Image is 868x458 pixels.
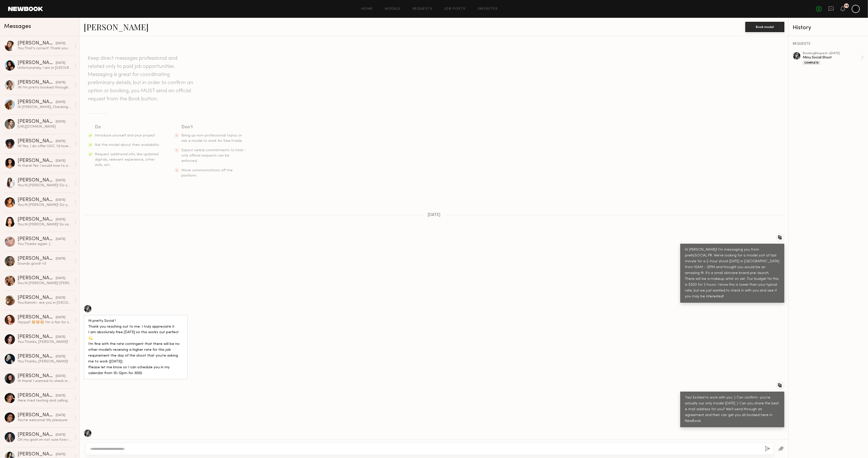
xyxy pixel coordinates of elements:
div: Minu Social Shoot [803,55,861,60]
div: booking Request • [DATE] [803,52,861,55]
div: [DATE] [56,41,65,46]
div: [PERSON_NAME] [18,100,56,105]
a: bookingRequest •[DATE]Minu Social ShootComplete [803,52,864,65]
div: [PERSON_NAME] [18,41,56,46]
span: Introduce yourself and your project. [95,134,156,137]
div: [DATE] [56,452,65,457]
div: [PERSON_NAME] [18,80,56,85]
span: Messages [4,24,31,29]
div: [DATE] [56,276,65,281]
div: [PERSON_NAME] [18,432,56,437]
div: Yay! Excited to work with you :) Can confirm- you're actually our only model [DATE] :) Can you sh... [685,395,780,424]
div: [PERSON_NAME] [18,197,56,203]
div: You: Thanks again :) [18,242,72,247]
div: Hi! Yes, I do offer UGC. I’d love to hear more about what you’re looking for. [18,144,72,149]
div: Hi there! Yes I would love to offer UGC. I don’t have much experience but I’m willing : ) [18,163,72,168]
div: [PERSON_NAME] [18,374,56,379]
div: You: Hi [PERSON_NAME]! So sorry to do this! I spoke with the brand and I hadn't realized that for... [18,222,72,227]
a: Favorites [478,7,498,11]
a: Requests [413,7,432,11]
div: [DATE] [56,393,65,398]
span: Request additional info, like updated digitals, relevant experience, other skills, etc. [95,153,158,167]
div: [DATE] [56,217,65,222]
div: Hi [PERSON_NAME], Checking in see you have more content I can help you with. Thank you Rose [18,105,72,110]
div: [PERSON_NAME] [18,393,56,398]
div: [PERSON_NAME] [18,139,56,144]
div: [DATE] [56,237,65,242]
header: Keep direct messages professional and related only to paid job opportunities. Messaging is great ... [88,54,195,103]
div: Hi [PERSON_NAME]! I'm messaging you from prettySOCIAL PR. We're looking for a model sort of last ... [685,247,780,300]
div: [PERSON_NAME] [18,158,56,163]
div: Unfortunately, I am in [GEOGRAPHIC_DATA] and work a [DEMOGRAPHIC_DATA] job so the rate would need... [18,66,72,70]
div: Oh my gosh im not sure how i didnt see this message! Id love to be considered for future projects. [18,437,72,442]
div: [URL][DOMAIN_NAME] [18,124,72,129]
div: Don’t [181,124,246,131]
div: [DATE] [56,374,65,379]
div: [DATE] [56,119,65,124]
div: [DATE] [56,335,65,340]
div: [DATE] [56,178,65,183]
div: [PERSON_NAME] [18,217,56,222]
span: Move communications off the platform. [181,169,233,177]
div: History [793,25,864,31]
a: Job Posts [445,7,466,11]
div: Do [95,124,160,131]
div: [DATE] [56,315,65,320]
a: Home [361,7,373,11]
div: [DATE] [56,433,65,437]
div: [PERSON_NAME] [18,334,56,340]
div: Hi! I’m pretty booked throughout September except for the 22nd-25th! [18,85,72,90]
div: [PERSON_NAME] [18,178,56,183]
div: You: Hi [PERSON_NAME]! [PERSON_NAME] here from prettySOCIAL :) We'd love to work with you on some... [18,281,72,286]
button: Book model [745,22,784,32]
div: Sounds good! <3 [18,261,72,266]
div: [PERSON_NAME] [18,413,56,418]
div: You: Hi [PERSON_NAME]! Do you offer any type of UGC? [18,203,72,207]
a: Book model [745,24,784,29]
div: [PERSON_NAME] [18,237,56,242]
div: Here tried texting and calling. [18,398,72,403]
div: [DATE] [56,139,65,144]
div: [DATE] [56,159,65,163]
div: REQUESTS [793,42,864,46]
div: You: That's correct! Thank you for checking. One note as well that they tend to like pretty liber... [18,46,72,51]
div: [DATE] [56,296,65,300]
div: [PERSON_NAME] [18,354,56,359]
a: Models [385,7,401,11]
div: [PERSON_NAME] [18,256,56,261]
span: Expect verbal commitments to hold - only official requests can be enforced. [181,149,246,163]
div: [PERSON_NAME] [18,119,56,124]
div: [PERSON_NAME] [18,60,56,66]
div: [PERSON_NAME] [18,315,56,320]
div: [DATE] [56,61,65,66]
div: Complete [803,61,820,65]
span: Ask the model about their availability. [95,143,159,147]
div: You: Hi [PERSON_NAME]! Do you offer any type of UGC? [18,183,72,188]
div: You’re welcome! My pleasure [18,418,72,423]
div: You: Thanks, [PERSON_NAME]! [18,340,72,344]
div: 79 [845,5,848,7]
div: [DATE] [56,413,65,418]
div: [PERSON_NAME] [18,276,56,281]
span: Bring up non-professional topics or ask a model to work for free/trade. [181,134,243,143]
div: Hi pretty Social ! Thank you reaching out to me. I truly appreciate it. I am absolutely free [DAT... [88,318,183,377]
div: You: Thanks, [PERSON_NAME]! [18,359,72,364]
span: [DATE] [428,213,440,217]
div: [DATE] [56,198,65,203]
div: [PERSON_NAME] [18,295,56,300]
div: [PERSON_NAME] [18,452,56,457]
div: Hi there! I wanted to check in of the client is all good with the content? If so, can you please ... [18,379,72,384]
div: [DATE] [56,354,65,359]
a: [PERSON_NAME] [84,21,149,32]
div: Yayyyy!! 🤩🤩🤩 I’m a fan for sure ! I’ll stand by for more [PERSON_NAME] x L [18,320,72,325]
div: [DATE] [56,256,65,261]
div: You: Kamrin- are you in [GEOGRAPHIC_DATA]? We're in need of some street style UGC stuff, would yo... [18,300,72,305]
div: [DATE] [56,100,65,105]
div: [DATE] [56,80,65,85]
